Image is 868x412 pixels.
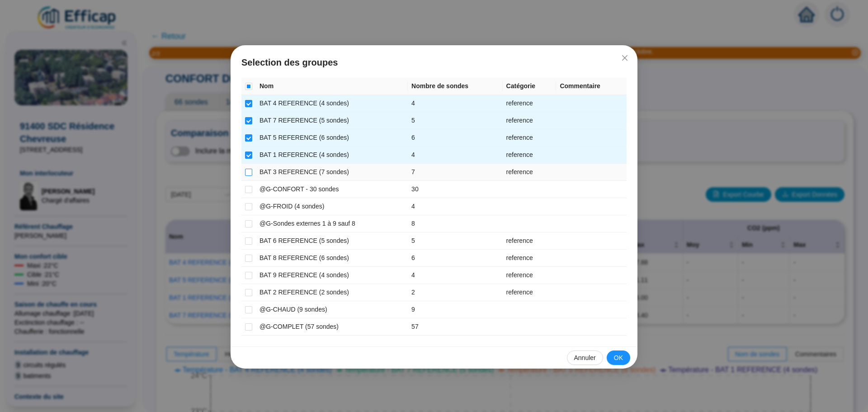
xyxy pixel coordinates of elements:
span: close [621,54,628,62]
span: Fermer [618,54,632,62]
td: 4 [408,267,502,284]
td: BAT 1 REFERENCE (4 sondes) [256,147,408,164]
span: Selection des groupes [241,56,627,69]
td: @G-FROID (4 sondes) [256,198,408,215]
td: 4 [408,147,502,164]
td: reference [503,164,557,181]
td: @G-COMPLET (57 sondes) [256,318,408,336]
td: BAT 5 REFERENCE (6 sondes) [256,129,408,147]
td: BAT 7 REFERENCE (5 sondes) [256,112,408,129]
td: reference [503,284,557,301]
th: Nom [256,78,408,95]
td: 4 [408,198,502,215]
button: OK [607,350,630,365]
td: reference [503,232,557,250]
td: 9 [408,301,502,318]
td: 30 [408,181,502,198]
button: Close [618,51,632,65]
td: 6 [408,129,502,147]
td: 5 [408,112,502,129]
td: 4 [408,95,502,112]
td: reference [503,250,557,267]
td: 7 [408,164,502,181]
td: @G-CHAUD (9 sondes) [256,301,408,318]
td: @G-CONFORT - 30 sondes [256,181,408,198]
button: Annuler [567,350,603,365]
th: Catégorie [503,78,557,95]
span: Annuler [574,353,596,363]
th: Nombre de sondes [408,78,502,95]
td: BAT 8 REFERENCE (6 sondes) [256,250,408,267]
td: BAT 6 REFERENCE (5 sondes) [256,232,408,250]
td: BAT 9 REFERENCE (4 sondes) [256,267,408,284]
td: 57 [408,318,502,336]
td: BAT 2 REFERENCE (2 sondes) [256,284,408,301]
td: reference [503,267,557,284]
td: @G-Sondes externes 1 à 9 sauf 8 [256,215,408,232]
td: 6 [408,250,502,267]
td: reference [503,95,557,112]
td: reference [503,129,557,147]
th: Commentaire [556,78,627,95]
td: reference [503,147,557,164]
td: 2 [408,284,502,301]
td: BAT 3 REFERENCE (7 sondes) [256,164,408,181]
td: 8 [408,215,502,232]
td: reference [503,112,557,129]
td: 5 [408,232,502,250]
span: OK [614,353,623,363]
td: BAT 4 REFERENCE (4 sondes) [256,95,408,112]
